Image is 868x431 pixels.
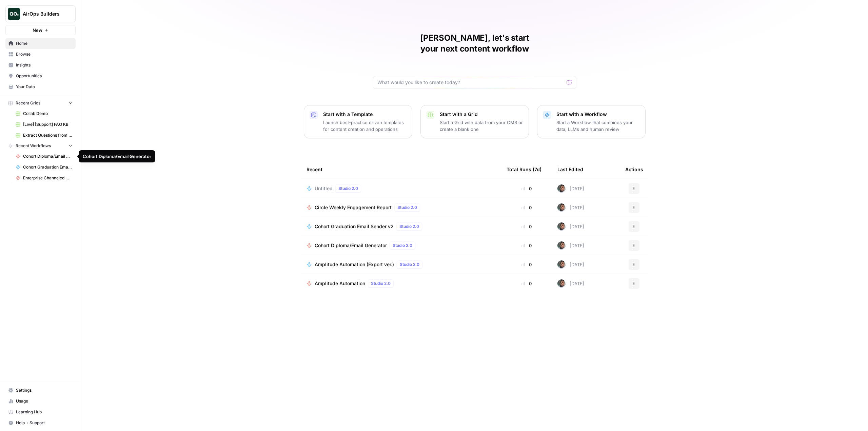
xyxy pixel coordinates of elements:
span: Studio 2.0 [397,204,417,211]
span: Cohort Graduation Email Sender v2 [315,223,394,230]
span: Settings [16,387,73,393]
div: Actions [625,160,643,179]
div: Last Edited [557,160,583,179]
img: u93l1oyz1g39q1i4vkrv6vz0p6p4 [557,222,566,231]
span: Studio 2.0 [399,223,419,230]
div: 0 [507,185,547,192]
a: Extract Questions from Slack > FAQ Grid [13,130,76,141]
div: Cohort Diploma/Email Generator [83,153,151,160]
p: Start with a Template [323,111,407,118]
a: Cohort Diploma/Email GeneratorStudio 2.0 [307,241,496,250]
span: Recent Grids [16,100,40,106]
span: Cohort Diploma/Email Generator [23,153,73,159]
div: 0 [507,223,547,230]
img: AirOps Builders Logo [8,8,20,20]
div: [DATE] [557,260,584,269]
a: Cohort Diploma/Email Generator [13,151,76,162]
span: Studio 2.0 [400,261,419,268]
div: 0 [507,280,547,287]
a: Enterprise Channeled Weekly Outreach [13,173,76,183]
a: Your Data [5,81,76,92]
span: Amplitude Automation [315,280,365,287]
span: Extract Questions from Slack > FAQ Grid [23,132,73,138]
div: [DATE] [557,241,584,250]
div: Total Runs (7d) [507,160,541,179]
p: Start a Grid with data from your CMS or create a blank one [440,119,523,133]
a: Learning Hub [5,407,76,417]
a: Collab Demo [13,108,76,119]
div: 0 [507,204,547,211]
span: Help + Support [16,420,73,426]
span: Cohort Diploma/Email Generator [315,242,387,249]
a: Cohort Graduation Email Sender v2Studio 2.0 [307,222,496,231]
a: [Live] [Support] FAQ KB [13,119,76,130]
div: Recent [307,160,496,179]
img: u93l1oyz1g39q1i4vkrv6vz0p6p4 [557,279,566,288]
input: What would you like to create today? [377,79,564,86]
span: Browse [16,51,73,57]
button: Workspace: AirOps Builders [5,5,76,22]
a: Opportunities [5,71,76,81]
p: Start a Workflow that combines your data, LLMs and human review [556,119,640,133]
span: Circle Weekly Engagement Report [315,204,392,211]
button: Recent Workflows [5,141,76,151]
span: Enterprise Channeled Weekly Outreach [23,175,73,181]
a: Amplitude AutomationStudio 2.0 [307,279,496,288]
button: New [5,25,76,35]
span: Untitled [315,185,333,192]
div: [DATE] [557,279,584,288]
p: Launch best-practice driven templates for content creation and operations [323,119,407,133]
span: Insights [16,62,73,68]
img: u93l1oyz1g39q1i4vkrv6vz0p6p4 [557,203,566,212]
p: Start with a Workflow [556,111,640,118]
span: New [33,27,42,34]
a: Amplitude Automation (Export ver.)Studio 2.0 [307,260,496,269]
span: Studio 2.0 [393,242,412,249]
div: 0 [507,242,547,249]
span: Collab Demo [23,111,73,117]
span: Home [16,40,73,46]
h1: [PERSON_NAME], let's start your next content workflow [373,33,576,54]
div: [DATE] [557,203,584,212]
span: Cohort Graduation Email Sender v2 [23,164,73,170]
div: [DATE] [557,222,584,231]
a: Home [5,38,76,49]
span: [Live] [Support] FAQ KB [23,121,73,128]
button: Help + Support [5,417,76,428]
button: Start with a GridStart a Grid with data from your CMS or create a blank one [420,105,529,138]
span: Amplitude Automation (Export ver.) [315,261,394,268]
a: UntitledStudio 2.0 [307,184,496,193]
a: Usage [5,396,76,407]
div: [DATE] [557,184,584,193]
a: Settings [5,385,76,396]
a: Circle Weekly Engagement ReportStudio 2.0 [307,203,496,212]
span: Opportunities [16,73,73,79]
span: Studio 2.0 [338,185,358,192]
button: Recent Grids [5,98,76,108]
button: Start with a WorkflowStart a Workflow that combines your data, LLMs and human review [537,105,646,138]
span: Your Data [16,84,73,90]
p: Start with a Grid [440,111,523,118]
a: Cohort Graduation Email Sender v2 [13,162,76,173]
span: Studio 2.0 [371,280,391,287]
img: u93l1oyz1g39q1i4vkrv6vz0p6p4 [557,184,566,193]
div: 0 [507,261,547,268]
a: Browse [5,49,76,60]
span: Recent Workflows [16,143,51,149]
img: u93l1oyz1g39q1i4vkrv6vz0p6p4 [557,260,566,269]
img: u93l1oyz1g39q1i4vkrv6vz0p6p4 [557,241,566,250]
span: Learning Hub [16,409,73,415]
span: AirOps Builders [23,11,64,17]
a: Insights [5,60,76,71]
span: Usage [16,398,73,404]
button: Start with a TemplateLaunch best-practice driven templates for content creation and operations [304,105,412,138]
